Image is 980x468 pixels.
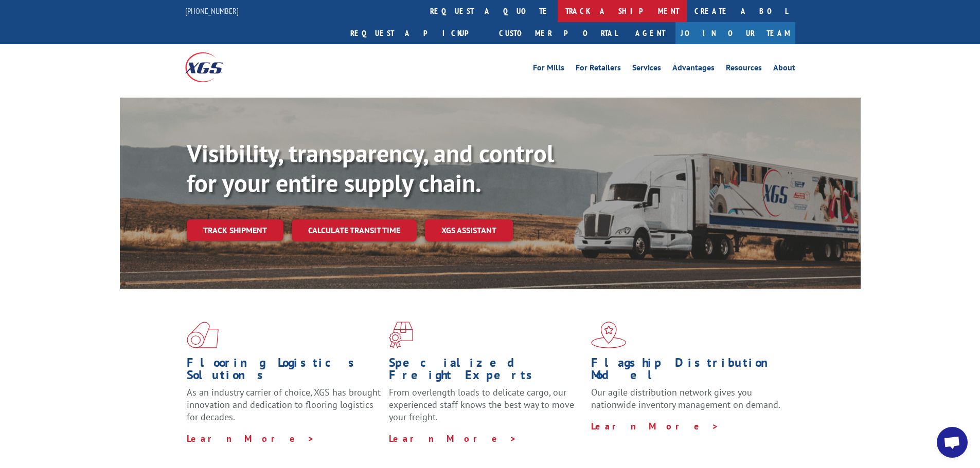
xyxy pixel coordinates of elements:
img: xgs-icon-focused-on-flooring-red [389,322,413,348]
a: Customer Portal [491,22,625,44]
a: Join Our Team [675,22,795,44]
a: About [773,64,795,75]
p: From overlength loads to delicate cargo, our experienced staff knows the best way to move your fr... [389,386,583,432]
img: xgs-icon-total-supply-chain-intelligence-red [187,322,219,348]
a: Learn More > [389,433,517,444]
a: XGS ASSISTANT [425,219,513,241]
a: [PHONE_NUMBER] [185,6,239,16]
a: Learn More > [187,433,315,444]
span: Our agile distribution network gives you nationwide inventory management on demand. [591,386,780,410]
div: Open chat [937,427,968,458]
a: Calculate transit time [292,219,417,241]
a: Agent [625,22,675,44]
h1: Flooring Logistics Solutions [187,357,381,386]
a: Request a pickup [343,22,491,44]
span: As an industry carrier of choice, XGS has brought innovation and dedication to flooring logistics... [187,386,381,423]
a: Services [632,64,661,75]
b: Visibility, transparency, and control for your entire supply chain. [187,137,554,199]
img: xgs-icon-flagship-distribution-model-red [591,322,627,348]
a: For Mills [533,64,564,75]
a: Advantages [672,64,715,75]
a: Learn More > [591,420,719,432]
h1: Specialized Freight Experts [389,357,583,386]
a: For Retailers [576,64,621,75]
a: Track shipment [187,219,283,241]
h1: Flagship Distribution Model [591,357,786,386]
a: Resources [726,64,762,75]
